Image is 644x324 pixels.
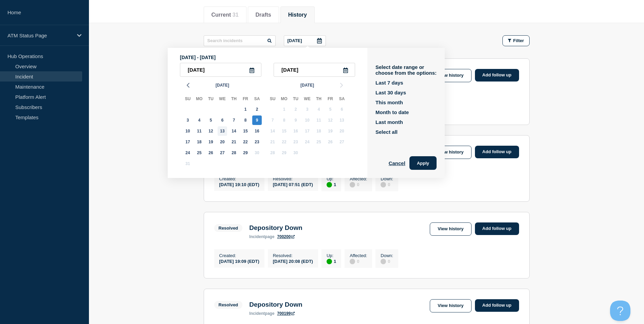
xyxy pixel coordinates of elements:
[326,105,335,114] div: Friday, Sep 5, 2025
[218,137,227,147] div: Wednesday, Aug 20, 2025
[337,115,347,125] div: Saturday, Sep 13, 2025
[475,222,519,235] a: Add follow up
[325,95,336,104] div: Fr
[337,126,347,136] div: Saturday, Sep 20, 2025
[291,105,300,114] div: Tuesday, Sep 2, 2025
[279,115,289,125] div: Monday, Sep 8, 2025
[327,182,332,187] div: up
[206,148,216,158] div: Tuesday, Aug 26, 2025
[273,181,313,187] div: [DATE] 07:51 (EDT)
[214,224,243,232] span: Resolved
[7,33,73,38] p: ATM Status Page
[314,105,324,114] div: Thursday, Sep 4, 2025
[381,176,393,181] p: Down :
[302,137,312,147] div: Wednesday, Sep 24, 2025
[182,95,194,104] div: Su
[241,137,250,147] div: Friday, Aug 22, 2025
[268,137,277,147] div: Sunday, Sep 21, 2025
[314,115,324,125] div: Thursday, Sep 11, 2025
[284,35,326,46] button: [DATE]
[327,259,332,264] div: up
[249,224,302,232] h3: Depository Down
[375,100,403,105] button: This month
[337,137,347,147] div: Saturday, Sep 27, 2025
[301,95,313,104] div: We
[381,253,393,258] p: Down :
[249,234,265,239] span: incident
[195,137,204,147] div: Monday, Aug 18, 2025
[350,259,355,264] div: disabled
[277,311,295,316] a: 700199
[217,95,228,104] div: We
[206,126,216,136] div: Tuesday, Aug 12, 2025
[302,115,312,125] div: Wednesday, Sep 10, 2025
[277,234,295,239] a: 700200
[183,137,192,147] div: Sunday, Aug 17, 2025
[183,148,192,158] div: Sunday, Aug 24, 2025
[206,137,216,147] div: Tuesday, Aug 19, 2025
[381,181,393,187] div: 0
[249,311,274,316] p: page
[375,64,437,76] p: Select date range or choose from the options:
[219,176,259,181] p: Created :
[291,126,300,136] div: Tuesday, Sep 16, 2025
[375,129,398,135] button: Select all
[218,148,227,158] div: Wednesday, Aug 27, 2025
[279,126,289,136] div: Monday, Sep 15, 2025
[252,148,262,158] div: Saturday, Aug 30, 2025
[228,95,240,104] div: Th
[375,109,409,115] button: Month to date
[219,258,259,264] div: [DATE] 19:09 (EDT)
[337,105,347,114] div: Saturday, Sep 6, 2025
[256,12,271,18] button: Drafts
[195,126,204,136] div: Monday, Aug 11, 2025
[183,115,192,125] div: Sunday, Aug 3, 2025
[268,148,277,158] div: Sunday, Sep 28, 2025
[610,301,630,321] iframe: Help Scout Beacon - Open
[240,95,251,104] div: Fr
[327,176,336,181] p: Up :
[313,95,325,104] div: Th
[229,148,239,158] div: Thursday, Aug 28, 2025
[375,90,406,95] button: Last 30 days
[381,182,386,187] div: disabled
[204,35,276,46] input: Search incidents
[183,126,192,136] div: Sunday, Aug 10, 2025
[475,299,519,312] a: Add follow up
[273,258,313,264] div: [DATE] 20:08 (EDT)
[268,126,277,136] div: Sunday, Sep 14, 2025
[409,156,437,170] button: Apply
[290,95,301,104] div: Tu
[326,115,335,125] div: Friday, Sep 12, 2025
[327,258,336,264] div: 1
[249,301,302,308] h3: Depository Down
[430,69,471,82] a: View history
[252,105,262,114] div: Saturday, Aug 2, 2025
[350,182,355,187] div: disabled
[336,95,348,104] div: Sa
[180,55,355,60] p: [DATE] - [DATE]
[213,80,232,90] button: [DATE]
[314,137,324,147] div: Thursday, Sep 25, 2025
[475,146,519,158] a: Add follow up
[273,176,313,181] p: Resolved :
[302,105,312,114] div: Wednesday, Sep 3, 2025
[251,95,263,104] div: Sa
[279,105,289,114] div: Monday, Sep 1, 2025
[288,12,307,18] button: History
[381,258,393,264] div: 0
[375,119,403,125] button: Last month
[211,12,239,18] button: Current 31
[291,148,300,158] div: Tuesday, Sep 30, 2025
[381,259,386,264] div: disabled
[229,115,239,125] div: Thursday, Aug 7, 2025
[218,115,227,125] div: Wednesday, Aug 6, 2025
[241,115,250,125] div: Friday, Aug 8, 2025
[475,69,519,82] a: Add follow up
[300,80,314,90] span: [DATE]
[350,181,367,187] div: 0
[241,126,250,136] div: Friday, Aug 15, 2025
[430,146,471,159] a: View history
[249,311,265,316] span: incident
[350,176,367,181] p: Affected :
